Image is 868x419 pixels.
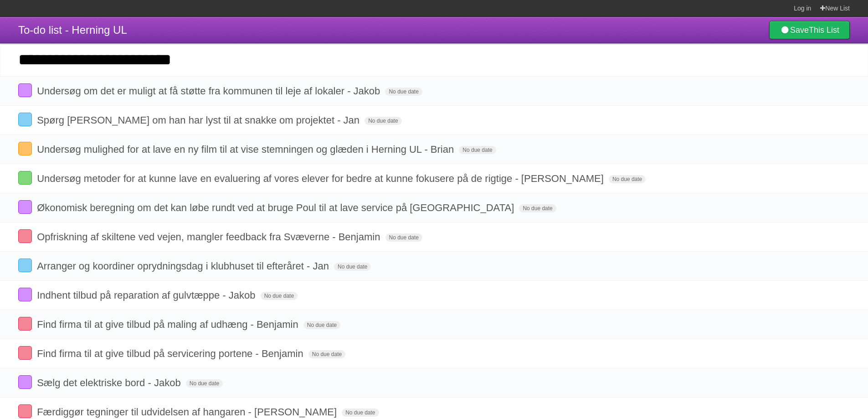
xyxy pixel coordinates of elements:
[18,346,32,360] label: Done
[37,260,331,272] span: Arranger og koordiner oprydningsdag i klubhuset til efteråret - Jan
[37,348,306,359] span: Find firma til at give tilbud på servicering portene - Benjamin
[18,83,32,97] label: Done
[609,175,646,183] span: No due date
[303,321,340,329] span: No due date
[261,292,298,300] span: No due date
[308,350,345,358] span: No due date
[18,171,32,185] label: Done
[334,263,371,271] span: No due date
[385,233,422,242] span: No due date
[37,173,606,184] span: Undersøg metoder for at kunne lave en evaluering af vores elever for bedre at kunne fokusere på d...
[18,229,32,243] label: Done
[37,319,301,330] span: Find firma til at give tilbud på maling af udhæng - Benjamin
[37,406,339,418] span: Færdiggør tegninger til udvidelsen af hangaren - [PERSON_NAME]
[18,24,127,36] span: To-do list - Herning UL
[37,377,183,388] span: Sælg det elektriske bord - Jakob
[37,290,257,301] span: Indhent tilbud på reparation af gulvtæppe - Jakob
[18,200,32,214] label: Done
[18,259,32,272] label: Done
[18,404,32,418] label: Done
[18,142,32,155] label: Done
[37,231,382,243] span: Opfriskning af skiltene ved vejen, mangler feedback fra Svæverne - Benjamin
[769,21,850,39] a: SaveThis List
[18,375,32,389] label: Done
[37,202,516,213] span: Økonomisk beregning om det kan løbe rundt ved at bruge Poul til at lave service på [GEOGRAPHIC_DATA]
[459,146,496,154] span: No due date
[519,204,556,212] span: No due date
[385,88,422,96] span: No due date
[342,409,379,417] span: No due date
[37,114,362,126] span: Spørg [PERSON_NAME] om han har lyst til at snakke om projektet - Jan
[18,113,32,126] label: Done
[18,288,32,301] label: Done
[365,117,401,125] span: No due date
[186,379,223,388] span: No due date
[809,26,839,35] b: This List
[18,317,32,331] label: Done
[37,144,456,155] span: Undersøg mulighed for at lave en ny film til at vise stemningen og glæden i Herning UL - Brian
[37,85,382,97] span: Undersøg om det er muligt at få støtte fra kommunen til leje af lokaler - Jakob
